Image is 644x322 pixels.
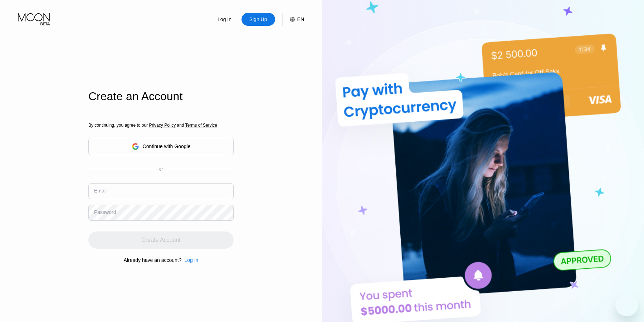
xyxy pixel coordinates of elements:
div: Log In [184,257,198,263]
div: Continue with Google [88,138,234,155]
div: Continue with Google [143,143,191,149]
div: Log In [208,13,241,26]
div: Email [94,188,107,194]
iframe: Button to launch messaging window [615,293,638,316]
div: or [159,167,163,172]
span: and [176,123,185,128]
div: EN [297,16,304,22]
div: Log In [217,16,232,23]
div: By continuing, you agree to our [88,123,234,128]
div: Create an Account [88,90,234,103]
div: Sign Up [249,16,268,23]
div: Already have an account? [124,257,182,263]
div: Log In [181,257,198,263]
span: Privacy Policy [149,123,176,128]
span: Terms of Service [185,123,217,128]
div: Password [94,209,116,215]
div: Sign Up [241,13,275,26]
div: EN [282,13,304,26]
